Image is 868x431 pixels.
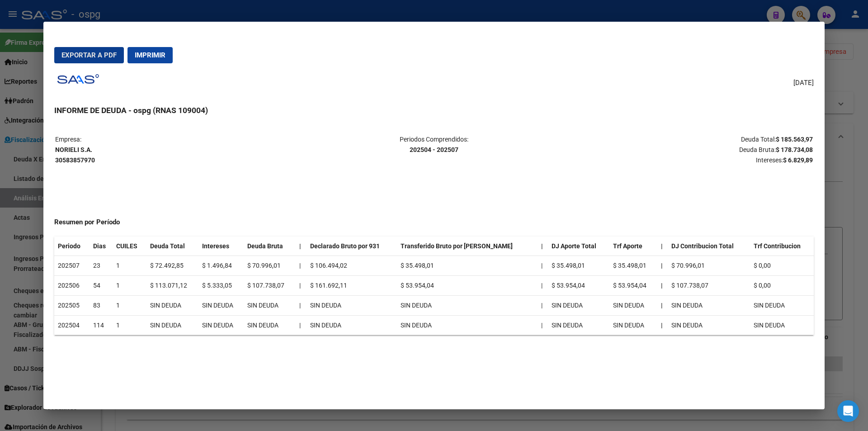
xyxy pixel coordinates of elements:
td: | [296,276,307,296]
td: $ 5.333,05 [198,276,244,296]
td: | [296,315,307,335]
td: 83 [90,295,113,315]
td: SIN DEUDA [307,295,397,315]
td: $ 53.954,04 [609,276,657,296]
th: Trf Contribucion [750,237,814,256]
td: $ 70.996,01 [244,256,296,276]
td: SIN DEUDA [198,295,244,315]
td: $ 53.954,04 [397,276,538,296]
td: 23 [90,256,113,276]
td: | [296,256,307,276]
th: | [657,237,668,256]
td: 1 [113,276,146,296]
td: 202507 [54,256,90,276]
h4: Resumen por Período [54,217,814,227]
td: SIN DEUDA [146,295,198,315]
h3: INFORME DE DEUDA - ospg (RNAS 109004) [54,104,814,116]
td: SIN DEUDA [397,315,538,335]
td: SIN DEUDA [668,315,750,335]
td: $ 113.071,12 [146,276,198,296]
th: | [296,237,307,256]
td: $ 106.494,02 [307,256,397,276]
td: SIN DEUDA [609,315,657,335]
td: SIN DEUDA [548,315,609,335]
td: | [538,315,548,335]
th: | [657,295,668,315]
td: 1 [113,295,146,315]
td: SIN DEUDA [609,295,657,315]
p: Deuda Total: Deuda Bruta: Intereses: [561,134,813,165]
td: $ 161.692,11 [307,276,397,296]
th: | [657,315,668,335]
td: 1 [113,256,146,276]
strong: NORIELI S.A. 30583857970 [55,146,95,164]
td: 202505 [54,295,90,315]
td: 114 [90,315,113,335]
strong: $ 178.734,08 [776,146,813,153]
td: $ 107.738,07 [244,276,296,296]
td: $ 0,00 [750,256,814,276]
td: SIN DEUDA [548,295,609,315]
th: | [538,237,548,256]
td: SIN DEUDA [668,295,750,315]
td: | [296,295,307,315]
th: | [657,276,668,296]
th: Deuda Bruta [244,237,296,256]
button: Exportar a PDF [54,47,124,63]
th: Declarado Bruto por 931 [307,237,397,256]
td: | [538,276,548,296]
td: SIN DEUDA [244,315,296,335]
td: $ 53.954,04 [548,276,609,296]
span: Imprimir [135,51,165,59]
th: DJ Contribucion Total [668,237,750,256]
td: SIN DEUDA [198,315,244,335]
td: $ 35.498,01 [609,256,657,276]
td: $ 35.498,01 [397,256,538,276]
td: SIN DEUDA [146,315,198,335]
span: [DATE] [793,78,814,88]
td: SIN DEUDA [750,315,814,335]
th: | [657,256,668,276]
td: SIN DEUDA [750,295,814,315]
th: Intereses [198,237,244,256]
span: Exportar a PDF [61,51,117,59]
th: Trf Aporte [609,237,657,256]
th: CUILES [113,237,146,256]
td: 1 [113,315,146,335]
th: Periodo [54,237,90,256]
td: SIN DEUDA [307,315,397,335]
td: | [538,256,548,276]
p: Empresa: [55,134,307,165]
td: $ 107.738,07 [668,276,750,296]
strong: 202504 - 202507 [410,146,458,153]
th: DJ Aporte Total [548,237,609,256]
button: Imprimir [127,47,173,63]
strong: $ 185.563,97 [776,136,813,143]
td: $ 35.498,01 [548,256,609,276]
p: Periodos Comprendidos: [308,134,560,155]
td: $ 0,00 [750,276,814,296]
strong: $ 6.829,89 [783,156,813,164]
td: SIN DEUDA [244,295,296,315]
div: Open Intercom Messenger [837,400,859,422]
th: Dias [90,237,113,256]
td: 202504 [54,315,90,335]
td: $ 70.996,01 [668,256,750,276]
th: Transferido Bruto por [PERSON_NAME] [397,237,538,256]
td: 54 [90,276,113,296]
td: 202506 [54,276,90,296]
td: | [538,295,548,315]
td: $ 1.496,84 [198,256,244,276]
td: SIN DEUDA [397,295,538,315]
th: Deuda Total [146,237,198,256]
td: $ 72.492,85 [146,256,198,276]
